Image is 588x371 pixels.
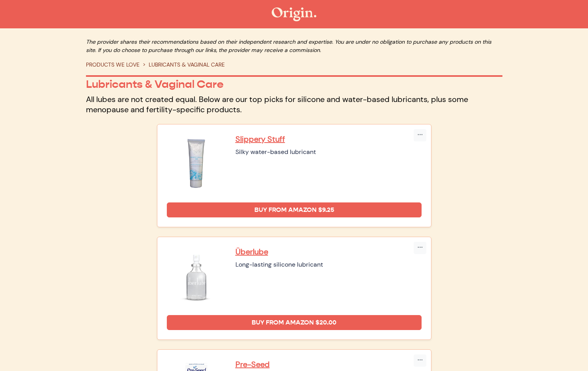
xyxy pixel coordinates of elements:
div: Long-lasting silicone lubricant [235,260,422,269]
a: Buy from Amazon $9.25 [167,202,422,217]
img: Überlube [167,247,226,306]
a: Überlube [235,247,422,257]
img: Slippery Stuff [167,134,226,193]
li: LUBRICANTS & VAGINAL CARE [140,61,225,69]
a: Pre-Seed [235,359,422,369]
a: Buy from Amazon $20.00 [167,315,422,330]
p: All lubes are not created equal. Below are our top picks for silicone and water-based lubricants,... [86,94,502,115]
a: PRODUCTS WE LOVE [86,61,140,68]
p: Lubricants & Vaginal Care [86,78,502,91]
p: The provider shares their recommendations based on their independent research and expertise. You ... [86,38,502,54]
a: Slippery Stuff [235,134,422,144]
img: The Origin Shop [272,7,316,21]
div: Silky water-based lubricant [235,147,422,157]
